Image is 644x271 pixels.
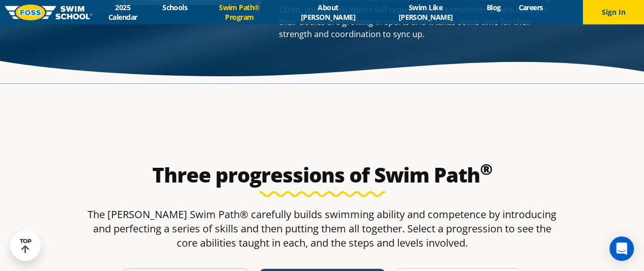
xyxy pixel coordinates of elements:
[82,207,563,250] p: The [PERSON_NAME] Swim Path® carefully builds swimming ability and competence by introducing and ...
[82,163,563,187] h2: Three progressions of Swim Path
[92,3,154,22] a: 2025 Calendar
[197,3,283,22] a: Swim Path® Program
[510,3,552,12] a: Careers
[609,236,634,261] div: Open Intercom Messenger
[374,3,478,22] a: Swim Like [PERSON_NAME]
[20,238,32,254] div: TOP
[154,3,197,12] a: Schools
[283,3,374,22] a: About [PERSON_NAME]
[5,5,92,20] img: FOSS Swim School Logo
[478,3,510,12] a: Blog
[480,159,492,179] sup: ®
